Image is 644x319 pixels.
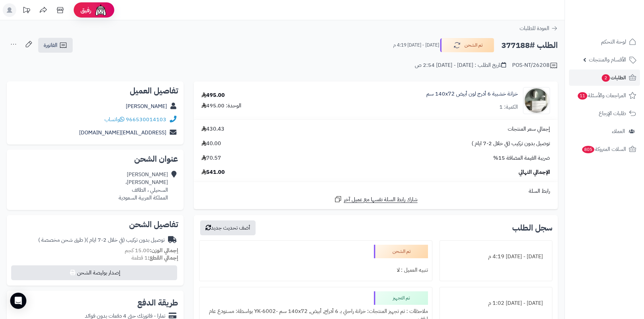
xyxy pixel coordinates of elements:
[204,264,428,277] div: تنبيه العميل : لا
[150,246,178,255] strong: إجمالي الوزن:
[601,37,626,47] span: لوحة التحكم
[334,195,418,204] a: شارك رابط السلة نفسها مع عميل آخر
[519,168,550,176] span: الإجمالي النهائي
[104,115,124,124] a: واتساب
[512,224,552,232] h3: سجل الطلب
[523,87,550,114] img: 1746709299-1702541934053-68567865785768-1000x1000-90x90.jpg
[200,220,256,235] button: أضف تحديث جديد
[581,144,626,154] span: السلات المتروكة
[148,254,178,262] strong: إجمالي القطع:
[196,187,555,195] div: رابط السلة
[201,125,224,133] span: 430.43
[577,91,626,100] span: المراجعات والأسئلة
[512,61,558,70] div: POS-NT/26208
[137,299,178,307] h2: طريقة الدفع
[12,87,178,95] h2: تفاصيل العميل
[569,70,640,86] a: الطلبات2
[38,236,165,244] div: توصيل بدون تركيب (في خلال 2-7 ايام )
[119,171,168,202] div: [PERSON_NAME] [PERSON_NAME]، السحيلي ، الطائف المملكة العربية السعودية
[582,146,594,153] span: 805
[601,73,626,82] span: الطلبات
[589,55,626,64] span: الأقسام والمنتجات
[94,3,108,17] img: ai-face.png
[79,129,166,137] a: [EMAIL_ADDRESS][DOMAIN_NAME]
[374,245,428,258] div: تم الشحن
[126,102,167,110] a: [PERSON_NAME]
[38,38,73,53] a: الفاتورة
[393,42,439,49] small: [DATE] - [DATE] 4:19 م
[569,141,640,157] a: السلات المتروكة805
[501,38,558,52] h2: الطلب #377188
[125,246,178,255] small: 15.00 كجم
[578,92,587,100] span: 11
[599,109,626,118] span: طلبات الإرجاع
[80,6,91,14] span: رفيق
[44,41,57,49] span: الفاتورة
[374,291,428,305] div: تم التجهيز
[10,293,26,309] div: Open Intercom Messenger
[520,24,549,32] span: العودة للطلبات
[415,61,506,69] div: تاريخ الطلب : [DATE] - [DATE] 2:54 ص
[493,154,550,162] span: ضريبة القيمة المضافة 15%
[201,168,225,176] span: 541.00
[444,297,548,310] div: [DATE] - [DATE] 1:02 م
[201,91,225,99] div: 495.00
[602,74,610,82] span: 2
[344,196,418,204] span: شارك رابط السلة نفسها مع عميل آخر
[132,254,178,262] small: 1 قطعة
[508,125,550,133] span: إجمالي سعر المنتجات
[569,34,640,50] a: لوحة التحكم
[444,250,548,263] div: [DATE] - [DATE] 4:19 م
[18,3,35,19] a: تحديثات المنصة
[126,115,166,124] a: 966530014103
[569,105,640,122] a: طلبات الإرجاع
[472,140,550,148] span: توصيل بدون تركيب (في خلال 2-7 ايام )
[12,220,178,229] h2: تفاصيل الشحن
[38,236,86,244] span: ( طرق شحن مخصصة )
[569,87,640,104] a: المراجعات والأسئلة11
[201,154,221,162] span: 70.57
[426,90,518,98] a: خزانة خشبية 6 أدرج لون أبيض 140x72 سم
[11,265,177,280] button: إصدار بوليصة الشحن
[598,5,638,19] img: logo-2.png
[612,127,625,136] span: العملاء
[569,123,640,139] a: العملاء
[440,38,494,52] button: تم الشحن
[499,103,518,111] div: الكمية: 1
[201,102,241,110] div: الوحدة: 495.00
[520,24,558,32] a: العودة للطلبات
[12,155,178,163] h2: عنوان الشحن
[201,140,221,148] span: 40.00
